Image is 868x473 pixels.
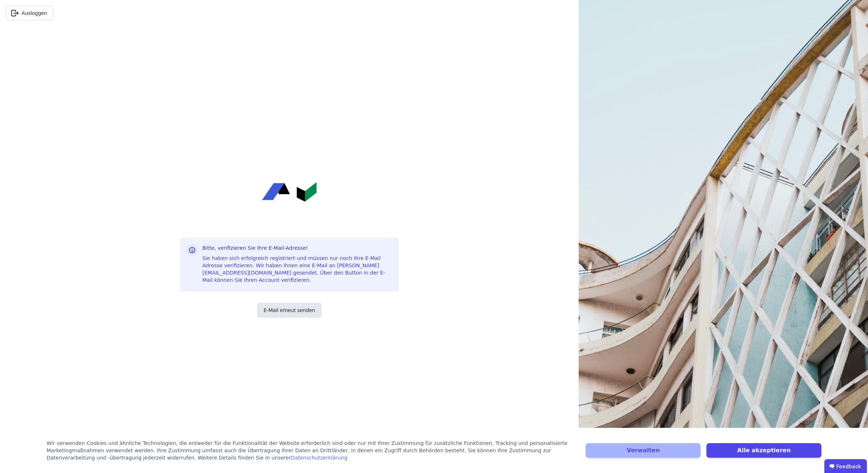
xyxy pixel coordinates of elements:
[586,443,701,458] button: Verwalten
[257,303,321,318] button: E-Mail erneut senden
[6,6,53,20] button: Ausloggen
[47,440,577,461] div: Wir verwenden Cookies und ähnliche Technologien, die entweder für die Funktionalität der Website ...
[202,255,392,284] div: Sie haben sich erfolgreich registriert und müssen nur noch Ihre E-Mail Adresse verifizieren. Wir ...
[262,182,317,202] img: Concular
[291,455,347,461] a: Datenschutzerklärung
[706,443,821,458] button: Alle akzeptieren
[202,244,392,252] h3: Bitte, verifizieren Sie Ihre E-Mail-Adresse!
